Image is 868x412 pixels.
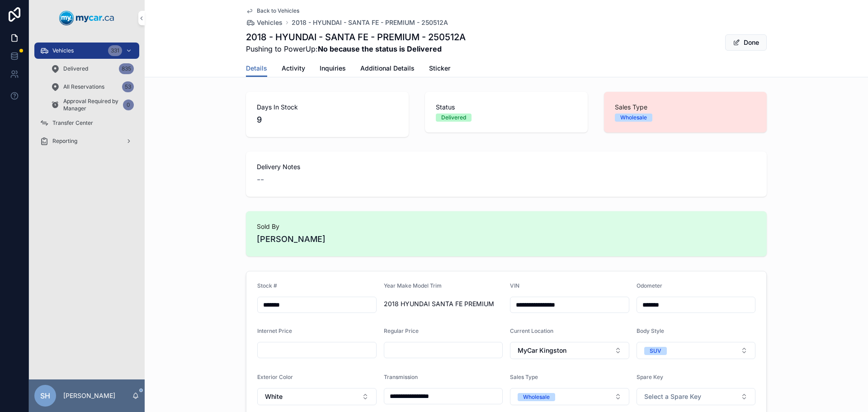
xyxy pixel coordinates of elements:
[257,162,756,171] span: Delivery Notes
[257,233,325,246] span: [PERSON_NAME]
[59,11,114,25] img: App logo
[384,327,419,334] span: Regular Price
[637,327,664,334] span: Body Style
[246,43,466,54] span: Pushing to PowerUp:
[282,60,305,78] a: Activity
[518,346,566,355] span: MyCar Kingston
[510,342,629,359] button: Select Button
[34,133,139,149] a: Reporting
[429,64,450,73] span: Sticker
[725,34,767,51] button: Done
[637,342,756,359] button: Select Button
[246,60,267,77] a: Details
[257,374,293,380] span: Exterior Color
[292,18,448,27] a: 2018 - HYUNDAI - SANTA FE - PREMIUM - 250512A
[45,61,139,77] a: Delivered835
[52,137,77,145] span: Reporting
[246,18,283,27] a: Vehicles
[320,64,346,73] span: Inquiries
[119,63,134,74] div: 835
[257,173,264,186] span: --
[257,282,277,289] span: Stock #
[257,103,398,112] span: Days In Stock
[52,119,93,127] span: Transfer Center
[257,222,756,231] span: Sold By
[123,99,134,110] div: 0
[63,391,115,400] p: [PERSON_NAME]
[615,103,756,112] span: Sales Type
[320,60,346,78] a: Inquiries
[510,388,629,405] button: Select Button
[63,83,104,90] span: All Reservations
[637,282,662,289] span: Odometer
[108,45,122,56] div: 331
[257,7,299,14] span: Back to Vehicles
[318,44,442,53] strong: No because the status is Delivered
[257,388,377,405] button: Select Button
[637,388,756,405] button: Select Button
[246,31,466,43] h1: 2018 - HYUNDAI - SANTA FE - PREMIUM - 250512A
[360,60,415,78] a: Additional Details
[360,64,415,73] span: Additional Details
[650,347,661,355] div: SUV
[34,43,139,59] a: Vehicles331
[122,81,134,92] div: 53
[384,282,442,289] span: Year Make Model Trim
[282,64,305,73] span: Activity
[40,390,50,401] span: SH
[384,374,418,380] span: Transmission
[45,97,139,113] a: Approval Required by Manager0
[34,115,139,131] a: Transfer Center
[265,392,283,401] span: White
[29,36,145,161] div: scrollable content
[637,374,663,380] span: Spare Key
[257,114,398,126] span: 9
[52,47,74,54] span: Vehicles
[45,79,139,95] a: All Reservations53
[63,98,119,112] span: Approval Required by Manager
[441,114,466,122] div: Delivered
[510,327,553,334] span: Current Location
[523,393,550,401] div: Wholesale
[644,392,701,401] span: Select a Spare Key
[510,374,538,380] span: Sales Type
[257,18,283,27] span: Vehicles
[620,114,647,122] div: Wholesale
[257,327,292,334] span: Internet Price
[510,282,519,289] span: VIN
[246,7,299,14] a: Back to Vehicles
[63,65,88,72] span: Delivered
[384,299,503,308] span: 2018 HYUNDAI SANTA FE PREMIUM
[436,103,577,112] span: Status
[429,60,450,78] a: Sticker
[246,64,267,73] span: Details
